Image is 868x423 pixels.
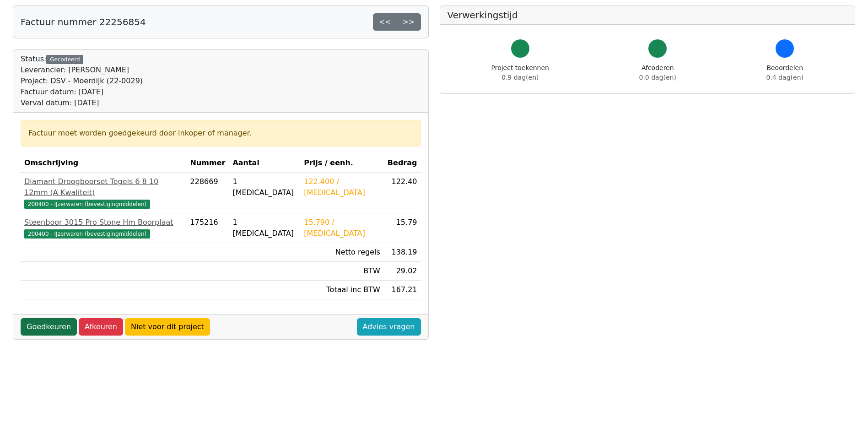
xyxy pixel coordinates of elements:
[304,176,380,198] div: 122.400 / [MEDICAL_DATA]
[21,87,143,98] div: Factuur datum: [DATE]
[384,243,421,262] td: 138.19
[125,318,210,336] a: Niet voor dit project
[24,217,183,239] a: Steenboor 3015 Pro Stone Hm Boorplaat200400 - IJzerwaren (bevestigingmiddelen)
[232,217,297,239] div: 1 [MEDICAL_DATA]
[24,217,183,228] div: Steenboor 3015 Pro Stone Hm Boorplaat
[304,217,380,239] div: 15.790 / [MEDICAL_DATA]
[384,213,421,243] td: 15.79
[28,128,413,139] div: Factuur moet worden goedgekeurd door inkoper of manager.
[384,173,421,213] td: 122.40
[232,176,297,198] div: 1 [MEDICAL_DATA]
[300,243,384,262] td: Netto regels
[491,63,549,82] div: Project toekennen
[21,76,143,87] div: Project: DSV - Moerdijk (22-0029)
[357,318,421,336] a: Advies vragen
[24,176,183,198] div: Diamant Droogboorset Tegels 6 8 10 12mm (A Kwaliteit)
[639,74,676,81] span: 0.0 dag(en)
[187,213,229,243] td: 175216
[21,16,146,27] h5: Factuur nummer 22256854
[639,63,676,82] div: Afcoderen
[373,13,397,31] a: <<
[384,262,421,281] td: 29.02
[300,281,384,299] td: Totaal inc BTW
[21,54,143,108] div: Status:
[397,13,421,31] a: >>
[79,318,123,336] a: Afkeuren
[384,281,421,299] td: 167.21
[229,154,300,173] th: Aantal
[21,154,187,173] th: Omschrijving
[21,65,143,76] div: Leverancier: [PERSON_NAME]
[24,229,150,239] span: 200400 - IJzerwaren (bevestigingmiddelen)
[21,98,143,108] div: Verval datum: [DATE]
[21,318,77,336] a: Goedkeuren
[46,55,83,64] div: Gecodeerd
[447,10,848,21] h5: Verwerkingstijd
[501,74,539,81] span: 0.9 dag(en)
[300,262,384,281] td: BTW
[187,154,229,173] th: Nummer
[24,200,150,209] span: 200400 - IJzerwaren (bevestigingmiddelen)
[766,74,803,81] span: 0.4 dag(en)
[384,154,421,173] th: Bedrag
[187,173,229,213] td: 228669
[24,176,183,209] a: Diamant Droogboorset Tegels 6 8 10 12mm (A Kwaliteit)200400 - IJzerwaren (bevestigingmiddelen)
[300,154,384,173] th: Prijs / eenh.
[766,63,803,82] div: Beoordelen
